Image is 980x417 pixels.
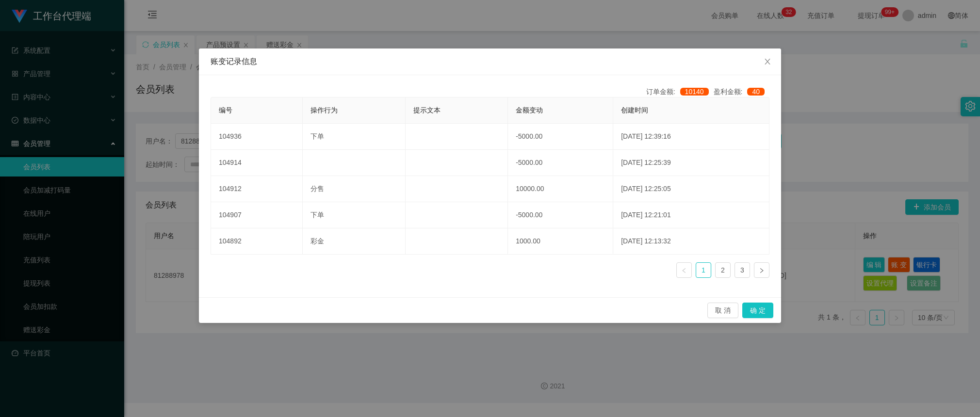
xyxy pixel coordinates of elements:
span: 金额变动 [516,106,543,114]
i: 图标: left [681,268,687,273]
td: -5000.00 [508,124,613,150]
div: 订单金额: [646,87,714,97]
td: -5000.00 [508,202,613,228]
td: [DATE] 12:39:16 [613,124,769,150]
a: 3 [735,263,750,277]
button: 确 定 [742,303,773,318]
li: 下一页 [754,262,769,278]
i: 图标: right [759,268,765,273]
a: 1 [696,263,711,277]
td: 104907 [211,202,303,228]
i: 图标: close [764,58,771,65]
td: 下单 [303,124,405,150]
div: 盈利金额: [714,87,769,97]
span: 操作行为 [310,106,338,114]
div: 账变记录信息 [211,56,769,67]
td: 10000.00 [508,176,613,202]
td: [DATE] 12:25:05 [613,176,769,202]
a: 2 [716,263,730,277]
td: [DATE] 12:13:32 [613,228,769,255]
td: [DATE] 12:21:01 [613,202,769,228]
td: 彩金 [303,228,405,255]
span: 编号 [219,106,232,114]
td: 分售 [303,176,405,202]
li: 2 [715,262,731,278]
li: 1 [696,262,711,278]
span: 10140 [680,88,709,96]
td: 下单 [303,202,405,228]
button: Close [754,48,781,76]
td: 1000.00 [508,228,613,255]
td: 104936 [211,124,303,150]
td: -5000.00 [508,150,613,176]
td: 104912 [211,176,303,202]
td: [DATE] 12:25:39 [613,150,769,176]
li: 3 [735,262,750,278]
span: 提示文本 [413,106,441,114]
span: 创建时间 [621,106,648,114]
button: 取 消 [707,303,738,318]
td: 104914 [211,150,303,176]
span: 40 [747,88,765,96]
li: 上一页 [676,262,692,278]
td: 104892 [211,228,303,255]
